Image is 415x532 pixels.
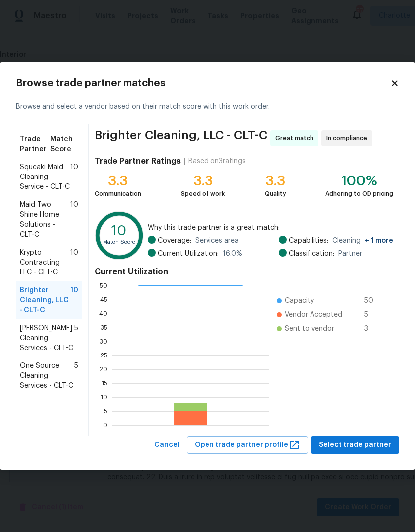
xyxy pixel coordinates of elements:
div: 100% [325,176,393,186]
span: 5 [74,323,78,353]
span: Services area [195,236,239,246]
div: Browse and select a vendor based on their match score with this work order. [16,90,399,124]
text: Match Score [103,239,135,245]
span: Match Score [50,134,78,154]
span: Sent to vendor [285,324,334,334]
span: 3 [364,324,380,334]
button: Select trade partner [311,436,399,454]
span: Cleaning [332,236,393,246]
text: 0 [103,422,107,428]
span: One Source Cleaning Services - CLT-C [20,361,74,391]
text: 40 [99,310,107,316]
span: + 1 more [365,237,393,244]
div: Adhering to OD pricing [325,189,393,199]
text: 5 [104,408,107,414]
div: 3.3 [181,176,225,186]
span: Vendor Accepted [285,310,342,320]
span: [PERSON_NAME] Cleaning Services - CLT-C [20,323,74,353]
span: 10 [70,200,78,240]
span: Current Utilization: [158,249,219,259]
div: Speed of work [181,189,225,199]
span: Select trade partner [319,439,391,451]
span: Partner [338,249,362,259]
div: 3.3 [95,176,141,186]
span: 5 [364,310,380,320]
span: Brighter Cleaning, LLC - CLT-C [20,285,70,315]
text: 10 [101,394,107,400]
h4: Current Utilization [95,267,393,277]
span: 16.0 % [223,249,242,259]
span: Maid Two Shine Home Solutions - CLT-C [20,200,70,240]
span: Open trade partner profile [195,439,300,451]
div: Communication [95,189,141,199]
span: Trade Partner [20,134,50,154]
span: 10 [70,162,78,192]
div: Based on 3 ratings [188,156,246,166]
span: Capabilities: [289,236,328,246]
span: Classification: [289,249,334,259]
span: In compliance [326,133,371,143]
div: Quality [265,189,286,199]
button: Cancel [150,436,184,454]
text: 30 [100,338,107,344]
text: 35 [101,324,107,330]
span: Coverage: [158,236,191,246]
span: Cancel [154,439,180,451]
span: 10 [70,248,78,277]
span: Capacity [285,296,314,306]
text: 15 [102,380,107,386]
span: 5 [74,361,78,391]
span: Why this trade partner is a great match: [148,223,393,233]
span: 50 [364,296,380,306]
h4: Trade Partner Ratings [95,156,181,166]
h2: Browse trade partner matches [16,78,390,88]
span: 10 [70,285,78,315]
span: Squeaki Maid Cleaning Service - CLT-C [20,162,70,192]
text: 25 [101,352,107,358]
text: 10 [111,224,126,238]
span: Krypto Contracting LLC - CLT-C [20,248,70,277]
button: Open trade partner profile [187,436,308,454]
span: Great match [275,133,317,143]
text: 20 [100,366,107,372]
div: 3.3 [265,176,286,186]
span: Brighter Cleaning, LLC - CLT-C [95,130,267,146]
div: | [181,156,188,166]
text: 45 [100,296,107,302]
text: 50 [100,282,107,288]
